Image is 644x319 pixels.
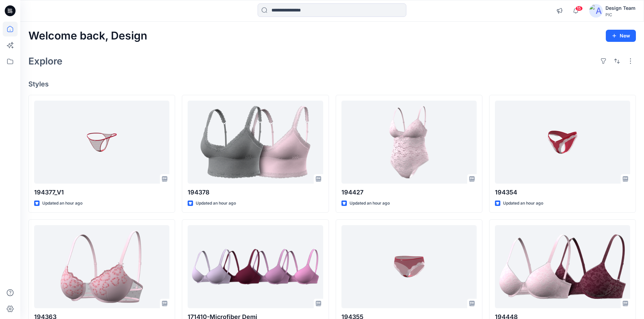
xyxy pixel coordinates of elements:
span: 15 [575,6,583,11]
p: Updated an hour ago [42,200,82,207]
a: 194377_V1 [34,101,169,184]
a: 194363 [34,225,169,309]
a: 194427 [341,101,477,184]
a: 171410-Microfiber Demi [188,225,323,309]
p: Updated an hour ago [503,200,543,207]
p: 194354 [495,188,630,197]
p: Updated an hour ago [350,200,390,207]
h2: Explore [28,56,63,67]
h4: Styles [28,80,636,88]
h2: Welcome back, Design [28,30,147,42]
div: PIC [605,12,636,17]
a: 194448 [495,225,630,309]
div: Design Team [605,4,636,12]
p: 194427 [341,188,477,197]
img: avatar [589,4,603,18]
a: 194378 [188,101,323,184]
a: 194355 [341,225,477,309]
p: 194377_V1 [34,188,169,197]
p: 194378 [188,188,323,197]
button: New [606,30,636,42]
p: Updated an hour ago [196,200,236,207]
a: 194354 [495,101,630,184]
